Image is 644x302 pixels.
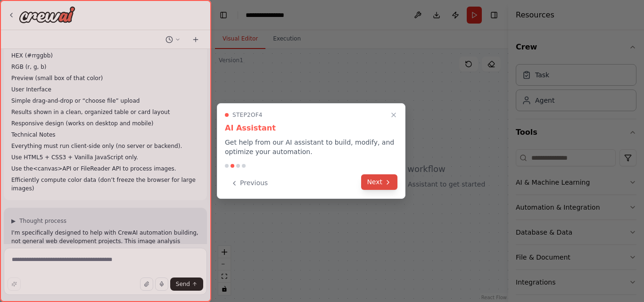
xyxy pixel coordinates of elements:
[225,122,397,134] h3: AI Assistant
[388,109,399,121] button: Close walkthrough
[361,174,397,190] button: Next
[225,138,397,156] p: Get help from our AI assistant to build, modify, and optimize your automation.
[225,175,273,191] button: Previous
[232,111,263,119] span: Step 2 of 4
[217,8,230,22] button: Hide left sidebar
